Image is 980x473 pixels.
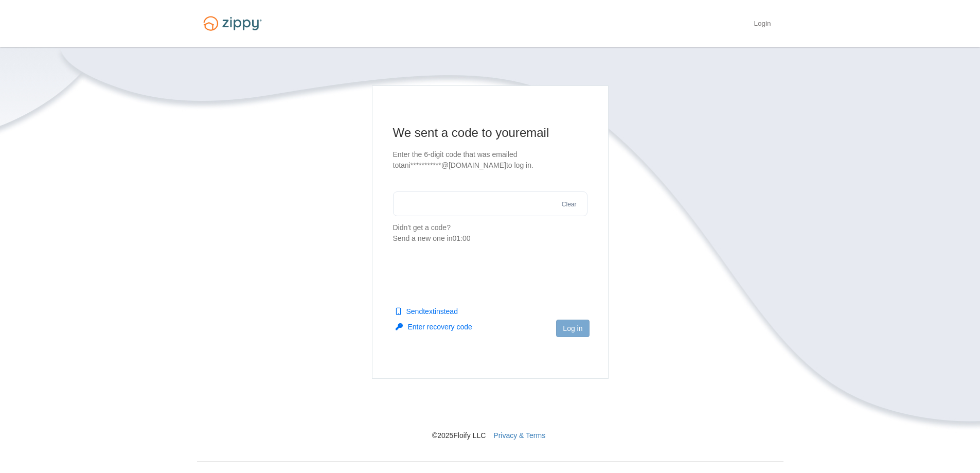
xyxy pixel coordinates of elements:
img: Logo [197,11,268,36]
a: Login [754,20,771,30]
button: Sendtextinstead [396,306,458,317]
p: Enter the 6-digit code that was emailed to tani***********@[DOMAIN_NAME] to log in. [393,149,587,171]
h1: We sent a code to your email [393,125,587,141]
a: Privacy & Terms [493,431,545,440]
button: Log in [556,320,589,337]
p: Didn't get a code? [393,222,587,244]
button: Enter recovery code [396,322,472,332]
div: Send a new one in 01:00 [393,233,587,244]
nav: © 2025 Floify LLC [197,379,783,441]
button: Clear [559,200,580,209]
